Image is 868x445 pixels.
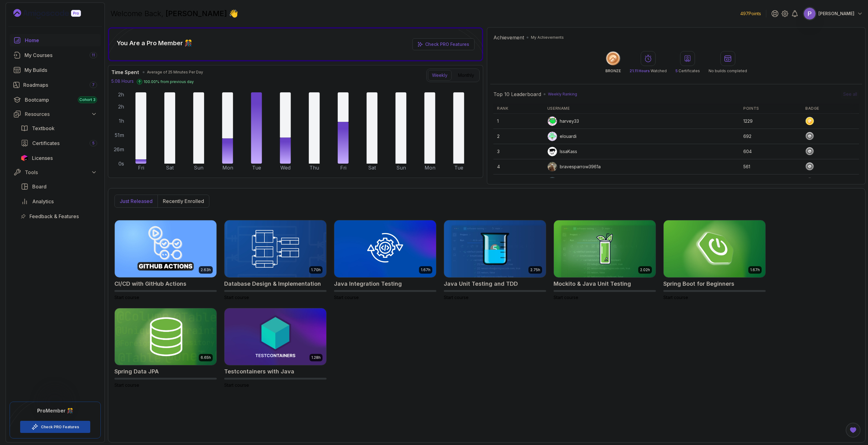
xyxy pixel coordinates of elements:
tspan: Mon [425,165,435,171]
a: licenses [17,152,101,164]
a: Java Unit Testing and TDD card2.75hJava Unit Testing and TDDStart course [444,220,546,301]
img: Mockito & Java Unit Testing card [554,220,656,277]
span: Start course [444,295,469,300]
div: Home [25,37,97,44]
a: CI/CD with GitHub Actions card2.63hCI/CD with GitHub ActionsStart course [114,220,217,301]
h2: Java Unit Testing and TDD [444,280,518,288]
td: 416 [740,174,802,190]
tspan: 51m [115,132,124,138]
h2: Java Integration Testing [334,280,402,288]
tspan: 2h [118,92,124,98]
button: Weekly [428,70,452,81]
span: 5 [92,141,95,146]
span: Board [32,183,47,190]
span: Start course [114,382,139,388]
img: user profile image [548,177,557,187]
span: 7 [92,82,95,87]
span: 21.11 Hours [630,68,650,73]
a: Testcontainers with Java card1.28hTestcontainers with JavaStart course [224,308,327,389]
span: Licenses [32,154,53,162]
th: Username [544,104,740,114]
span: [PERSON_NAME] [166,9,229,18]
span: Textbook [32,125,55,132]
h2: Spring Data JPA [114,367,159,376]
td: 2 [493,129,544,144]
div: Tools [25,169,97,176]
a: bootcamp [10,94,101,106]
h2: CI/CD with GitHub Actions [114,280,186,288]
tspan: Wed [280,165,291,171]
tspan: Tue [454,165,463,171]
td: 1229 [740,114,802,129]
a: board [17,180,101,193]
tspan: 0s [118,161,124,167]
th: Points [740,104,802,114]
p: 5.08 Hours [111,78,134,84]
button: Check PRO Features [20,421,91,433]
span: Start course [663,295,688,300]
p: My Achievements [531,35,564,40]
a: textbook [17,122,101,134]
div: My Builds [24,66,97,74]
img: user profile image [548,147,557,156]
a: Spring Boot for Beginners card1.67hSpring Boot for BeginnersStart course [663,220,766,301]
p: BRONZE [605,68,621,73]
a: analytics [17,195,101,208]
tspan: Sat [166,165,174,171]
tspan: Tue [252,165,261,171]
a: Landing page [13,9,95,19]
tspan: 1h [119,118,124,124]
a: courses [10,49,101,61]
a: certificates [17,137,101,149]
p: You Are a Pro Member 🎊 [117,39,192,47]
td: 561 [740,159,802,174]
button: Tools [10,167,101,178]
p: Weekly Ranking [548,92,577,97]
span: 👋 [229,9,238,19]
div: bravesparrow3961a [547,162,601,172]
a: Mockito & Java Unit Testing card2.02hMockito & Java Unit TestingStart course [554,220,656,301]
p: 2.75h [530,267,540,272]
span: Certificates [32,139,60,147]
tspan: Sat [368,165,376,171]
div: Resources [25,110,97,118]
h2: Database Design & Implementation [224,280,321,288]
span: Cohort 3 [79,97,96,102]
p: Welcome Back, [110,9,238,19]
tspan: Fri [138,165,144,171]
div: My Courses [24,51,97,59]
div: Roadmaps [23,81,97,89]
span: 5 [675,68,678,73]
th: Rank [493,104,544,114]
p: [PERSON_NAME] [818,11,854,17]
a: Java Integration Testing card1.67hJava Integration TestingStart course [334,220,436,301]
span: Start course [334,295,359,300]
img: Database Design & Implementation card [225,220,326,277]
a: Check PRO Features [425,42,469,47]
a: Check PRO Features [412,38,474,50]
span: Average of 25 Minutes Per Day [147,70,203,75]
button: Open Feedback Button [846,423,861,438]
h2: Spring Boot for Beginners [663,280,734,288]
div: Bootcamp [25,96,97,104]
button: Resources [10,108,101,120]
span: 11 [92,53,95,58]
tspan: Mon [222,165,233,171]
p: No builds completed [709,68,747,73]
p: Watched [630,68,667,73]
tspan: Thu [309,165,319,171]
button: Just released [115,195,158,207]
p: 1.28h [311,355,321,360]
a: Spring Data JPA card6.65hSpring Data JPAStart course [114,308,217,389]
span: Start course [554,295,578,300]
h2: Achievement [493,34,524,41]
a: Database Design & Implementation card1.70hDatabase Design & ImplementationStart course [224,220,327,301]
img: default monster avatar [548,117,557,126]
p: 2.63h [201,267,211,272]
h3: Time Spent [111,68,139,76]
tspan: 26m [114,147,124,152]
img: CI/CD with GitHub Actions card [115,220,216,277]
img: Java Integration Testing card [334,220,436,277]
img: default monster avatar [548,132,557,141]
a: home [10,34,101,46]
